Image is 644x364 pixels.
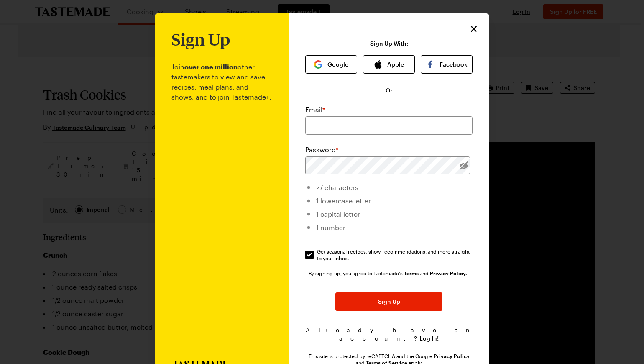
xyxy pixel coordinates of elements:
[309,269,469,277] div: By signing up, you agree to Tastemade's and
[404,269,419,277] a: Tastemade Terms of Service
[468,23,479,34] button: Close
[305,55,357,74] button: Google
[305,145,338,155] label: Password
[419,334,439,343] button: Log In!
[184,63,238,71] b: over one million
[335,292,442,311] button: Sign Up
[316,210,360,218] span: 1 capital letter
[386,86,393,95] span: Or
[378,297,400,306] span: Sign Up
[370,40,408,47] p: Sign Up With:
[305,105,325,115] label: Email
[171,49,272,361] p: Join other tastemakers to view and save recipes, meal plans, and shows, and to join Tastemade+.
[317,248,473,261] span: Get seasonal recipes, show recommendations, and more straight to your inbox.
[316,183,358,191] span: >7 characters
[306,326,473,342] span: Already have an account?
[434,352,470,359] a: Google Privacy Policy
[305,251,314,259] input: Get seasonal recipes, show recommendations, and more straight to your inbox.
[316,197,371,205] span: 1 lowercase letter
[363,55,415,74] button: Apple
[421,55,473,74] button: Facebook
[430,269,467,277] a: Tastemade Privacy Policy
[316,223,345,231] span: 1 number
[171,30,230,49] h1: Sign Up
